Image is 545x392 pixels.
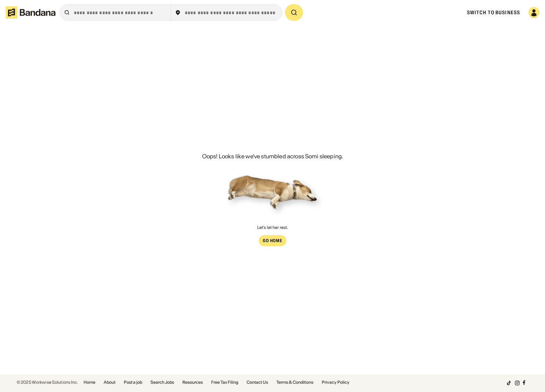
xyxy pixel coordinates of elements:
div: Go Home [263,239,283,243]
a: Resources [182,380,203,384]
a: Home [84,380,95,384]
a: Terms & Conditions [276,380,313,384]
a: Search Jobs [150,380,174,384]
div: © 2025 Workwise Solutions Inc. [17,380,78,384]
div: Oops! Looks like we've stumbled across Somi sleeping. [202,153,343,159]
a: Free Tax Filing [211,380,238,384]
a: About [104,380,115,384]
a: Contact Us [246,380,268,384]
a: Go Home [259,235,287,246]
img: Somi sleeping [228,176,317,210]
a: Privacy Policy [322,380,349,384]
img: Bandana logotype [6,6,55,19]
div: Let's let her rest. [257,225,288,230]
a: Post a job [124,380,142,384]
a: Switch to Business [467,9,520,16]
